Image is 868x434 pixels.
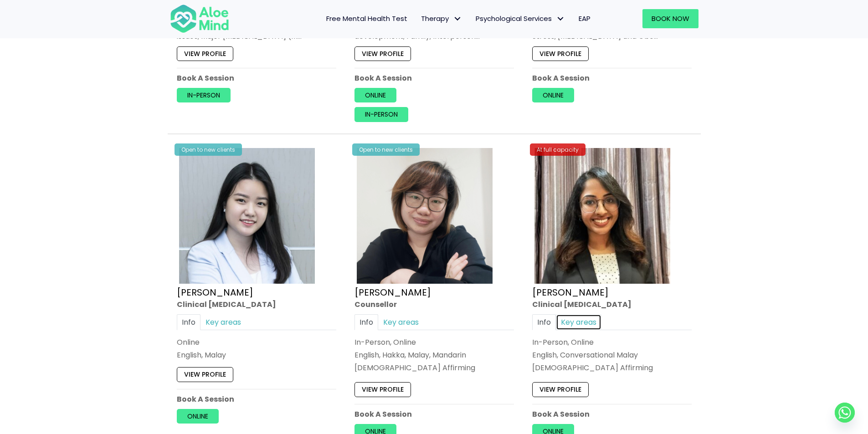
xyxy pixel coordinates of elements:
[177,337,336,347] div: Online
[532,382,589,397] a: View profile
[354,73,514,83] p: Book A Session
[354,314,378,330] a: Info
[177,367,233,382] a: View profile
[532,337,692,347] div: In-Person, Online
[170,4,229,34] img: Aloe mind Logo
[532,286,609,298] a: [PERSON_NAME]
[354,409,514,419] p: Book A Session
[532,350,692,360] p: English, Conversational Malay
[532,73,692,83] p: Book A Session
[354,350,514,360] p: English, Hakka, Malay, Mandarin
[175,143,242,156] div: Open to new clients
[378,314,424,330] a: Key areas
[354,299,514,309] div: Counsellor
[177,88,231,102] a: In-person
[642,9,699,28] a: Book Now
[534,148,670,284] img: croped-Anita_Profile-photo-300×300
[177,393,336,404] p: Book A Session
[354,46,411,61] a: View profile
[554,12,567,26] span: Psychological Services: submenu
[177,409,219,424] a: Online
[414,9,469,28] a: TherapyTherapy: submenu
[357,148,493,284] img: Yvonne crop Aloe Mind
[476,14,565,23] span: Psychological Services
[532,363,692,373] div: [DEMOGRAPHIC_DATA] Affirming
[579,14,591,23] span: EAP
[532,299,692,309] div: Clinical [MEDICAL_DATA]
[326,14,407,23] span: Free Mental Health Test
[835,403,855,423] a: Whatsapp
[354,286,431,298] a: [PERSON_NAME]
[530,143,586,156] div: At full capacity
[421,14,462,23] span: Therapy
[532,314,556,330] a: Info
[177,73,336,83] p: Book A Session
[532,409,692,419] p: Book A Session
[241,9,597,28] nav: Menu
[354,107,408,122] a: In-person
[177,286,253,298] a: [PERSON_NAME]
[319,9,414,28] a: Free Mental Health Test
[179,148,315,284] img: Yen Li Clinical Psychologist
[177,350,336,360] p: English, Malay
[354,382,411,397] a: View profile
[469,9,572,28] a: Psychological ServicesPsychological Services: submenu
[200,314,246,330] a: Key areas
[352,143,420,156] div: Open to new clients
[451,12,464,26] span: Therapy: submenu
[177,299,336,309] div: Clinical [MEDICAL_DATA]
[572,9,597,28] a: EAP
[354,337,514,347] div: In-Person, Online
[556,314,601,330] a: Key areas
[652,14,689,23] span: Book Now
[532,46,589,61] a: View profile
[177,46,233,61] a: View profile
[177,314,200,330] a: Info
[532,88,574,102] a: Online
[354,88,396,102] a: Online
[354,363,514,373] div: [DEMOGRAPHIC_DATA] Affirming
